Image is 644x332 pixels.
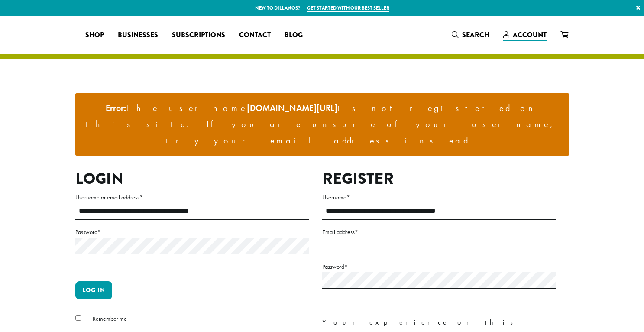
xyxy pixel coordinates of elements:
[322,169,556,188] h2: Register
[75,281,112,299] button: Log in
[85,30,104,41] span: Shop
[322,192,556,203] label: Username
[445,28,496,42] a: Search
[322,227,556,238] label: Email address
[118,30,158,41] span: Businesses
[172,30,225,41] span: Subscriptions
[307,4,389,12] a: Get started with our best seller
[75,169,309,188] h2: Login
[285,30,303,41] span: Blog
[75,227,309,238] label: Password
[93,315,127,322] span: Remember me
[322,261,556,272] label: Password
[106,102,126,114] strong: Error:
[513,30,547,40] span: Account
[462,30,489,40] span: Search
[247,102,337,114] strong: [DOMAIN_NAME][URL]
[239,30,271,41] span: Contact
[78,28,111,42] a: Shop
[82,100,562,149] li: The username is not registered on this site. If you are unsure of your username, try your email a...
[75,192,309,203] label: Username or email address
